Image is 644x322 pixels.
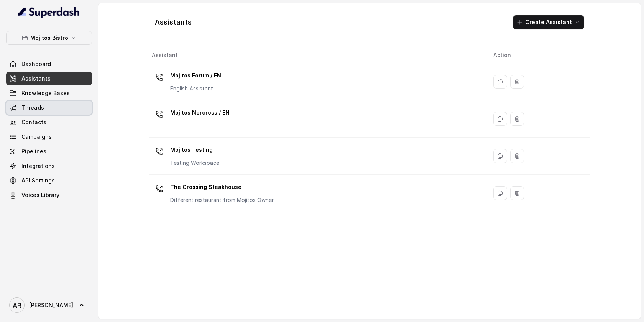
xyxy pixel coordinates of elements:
[6,174,92,187] a: API Settings
[13,301,21,309] text: AR
[6,72,92,85] a: Assistants
[30,33,68,43] p: Mojitos Bistro
[170,85,221,92] p: English Assistant
[21,162,55,170] span: Integrations
[6,145,92,158] a: Pipelines
[155,16,192,28] h1: Assistants
[6,294,92,316] a: [PERSON_NAME]
[170,144,219,156] p: Mojitos Testing
[170,69,221,82] p: Mojitos Forum / EN
[6,57,92,71] a: Dashboard
[513,15,584,29] button: Create Assistant
[21,89,70,97] span: Knowledge Bases
[6,159,92,173] a: Integrations
[21,60,51,68] span: Dashboard
[6,115,92,129] a: Contacts
[487,48,590,63] th: Action
[21,75,51,82] span: Assistants
[29,301,73,309] span: [PERSON_NAME]
[21,104,44,112] span: Threads
[21,191,59,199] span: Voices Library
[170,196,274,204] p: Different restaurant from Mojitos Owner
[170,107,230,119] p: Mojitos Norcross / EN
[6,31,92,45] button: Mojitos Bistro
[170,159,219,167] p: Testing Workspace
[21,118,46,126] span: Contacts
[18,6,80,18] img: light.svg
[21,177,55,184] span: API Settings
[6,86,92,100] a: Knowledge Bases
[6,130,92,144] a: Campaigns
[21,133,52,141] span: Campaigns
[6,188,92,202] a: Voices Library
[170,181,274,193] p: The Crossing Steakhouse
[149,48,487,63] th: Assistant
[21,148,46,155] span: Pipelines
[6,101,92,115] a: Threads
